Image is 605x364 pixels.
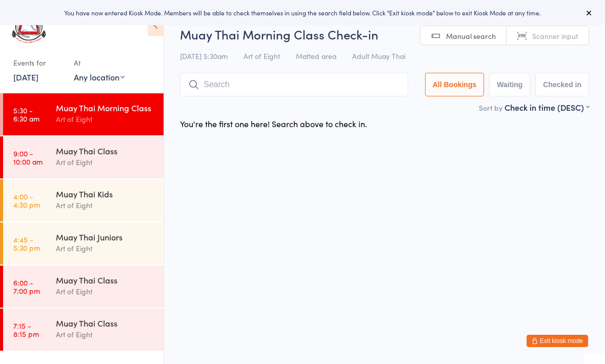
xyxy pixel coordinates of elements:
a: 7:15 -8:15 pmMuay Thai ClassArt of Eight [3,309,164,351]
div: Events for [13,54,64,71]
div: Muay Thai Juniors [56,231,155,242]
div: Art of Eight [56,329,155,340]
div: Muay Thai Class [56,145,155,156]
div: Muay Thai Class [56,317,155,329]
div: Check in time (DESC) [505,102,589,113]
label: Sort by [479,103,502,113]
a: 4:00 -4:30 pmMuay Thai KidsArt of Eight [3,179,164,221]
div: You're the first one here! Search above to check in. [180,118,367,129]
div: Muay Thai Kids [56,188,155,199]
time: 7:15 - 8:15 pm [13,321,39,338]
time: 6:00 - 7:00 pm [13,278,40,295]
span: Matted area [296,51,336,61]
button: Exit kiosk mode [527,335,588,347]
button: All Bookings [425,73,485,96]
img: Art of Eight [10,8,49,44]
h2: Muay Thai Morning Class Check-in [180,26,589,43]
span: Adult Muay Thai [352,51,406,61]
a: [DATE] [13,71,38,83]
div: Art of Eight [56,242,155,254]
div: At [74,54,125,71]
a: 6:00 -7:00 pmMuay Thai ClassArt of Eight [3,266,164,308]
time: 5:30 - 6:30 am [13,106,39,123]
div: Muay Thai Morning Class [56,102,155,113]
a: 5:30 -6:30 amMuay Thai Morning ClassArt of Eight [3,93,164,135]
span: Manual search [446,31,496,41]
button: Checked in [535,73,589,96]
span: [DATE] 5:30am [180,51,228,61]
div: Art of Eight [56,199,155,211]
span: Scanner input [532,31,578,41]
div: Art of Eight [56,156,155,168]
div: You have now entered Kiosk Mode. Members will be able to check themselves in using the search fie... [16,8,589,17]
div: Art of Eight [56,113,155,125]
input: Search [180,73,408,96]
a: 9:00 -10:00 amMuay Thai ClassArt of Eight [3,136,164,178]
div: Art of Eight [56,286,155,297]
span: Art of Eight [244,51,280,61]
button: Waiting [489,73,530,96]
time: 4:45 - 5:30 pm [13,235,40,252]
a: 4:45 -5:30 pmMuay Thai JuniorsArt of Eight [3,223,164,265]
time: 4:00 - 4:30 pm [13,192,40,209]
time: 9:00 - 10:00 am [13,149,43,166]
div: Muay Thai Class [56,274,155,286]
div: Any location [74,71,125,83]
